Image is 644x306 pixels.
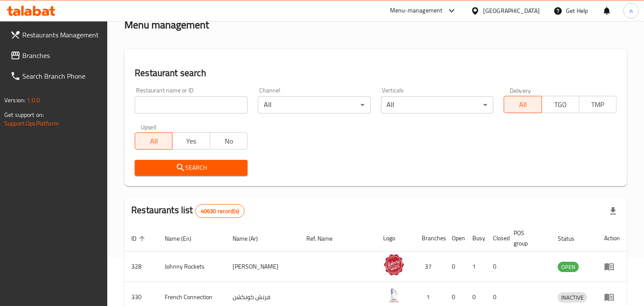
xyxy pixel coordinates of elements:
[172,132,210,150] button: Yes
[4,95,25,106] span: Version:
[558,233,586,244] span: Status
[158,251,226,282] td: Johnny Rockets
[558,292,587,303] div: INACTIVE
[381,96,494,113] div: All
[22,71,101,81] span: Search Branch Phone
[545,98,576,111] span: TGO
[3,24,108,45] a: Restaurants Management
[415,225,445,251] th: Branches
[131,204,245,218] h2: Restaurants list
[558,262,579,272] span: OPEN
[124,251,158,282] td: 328
[445,251,466,282] td: 0
[165,233,203,244] span: Name (En)
[486,225,507,251] th: Closed
[214,135,244,147] span: No
[514,228,541,248] span: POS group
[210,132,248,150] button: No
[466,225,486,251] th: Busy
[486,251,507,282] td: 0
[376,225,415,251] th: Logo
[383,254,405,275] img: Johnny Rockets
[135,160,248,176] button: Search
[233,233,269,244] span: Name (Ar)
[176,135,206,147] span: Yes
[141,124,157,130] label: Upsell
[258,96,371,113] div: All
[466,251,486,282] td: 1
[604,292,620,302] div: Menu
[135,132,172,150] button: All
[579,96,617,113] button: TMP
[597,225,627,251] th: Action
[383,285,405,306] img: French Connection
[131,233,148,244] span: ID
[196,207,244,215] span: 40630 record(s)
[4,118,59,129] a: Support.OpsPlatform
[415,251,445,282] td: 37
[124,18,209,32] h2: Menu management
[558,293,587,303] span: INACTIVE
[510,87,531,93] label: Delivery
[135,96,248,113] input: Search for restaurant name or ID..
[27,95,40,106] span: 1.0.0
[226,251,299,282] td: [PERSON_NAME]
[508,98,538,111] span: All
[483,6,540,15] div: [GEOGRAPHIC_DATA]
[390,6,443,16] div: Menu-management
[504,96,541,113] button: All
[22,50,101,61] span: Branches
[139,135,169,147] span: All
[306,233,344,244] span: Ref. Name
[445,225,466,251] th: Open
[603,201,623,221] div: Export file
[3,66,108,86] a: Search Branch Phone
[195,204,245,218] div: Total records count
[22,30,101,40] span: Restaurants Management
[583,98,613,111] span: TMP
[629,6,633,15] span: n
[541,96,579,113] button: TGO
[3,45,108,66] a: Branches
[4,109,44,120] span: Get support on:
[604,261,620,272] div: Menu
[142,162,241,173] span: Search
[135,67,617,80] h2: Restaurant search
